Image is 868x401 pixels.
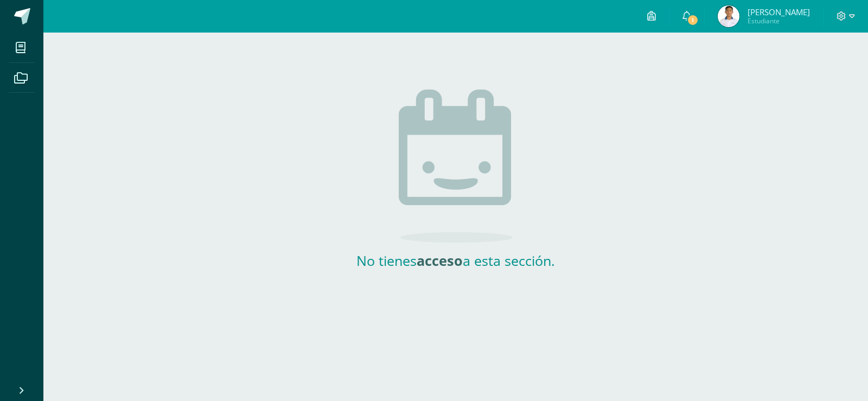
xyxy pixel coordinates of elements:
img: no_activities.png [399,90,513,243]
span: 1 [687,14,699,26]
span: [PERSON_NAME] [748,7,810,17]
strong: acceso [417,251,463,270]
h2: No tienes a esta sección. [347,251,564,270]
img: 374408e2174d2aef950f13d15a7556ce.png [718,5,739,27]
span: Estudiante [748,16,810,26]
